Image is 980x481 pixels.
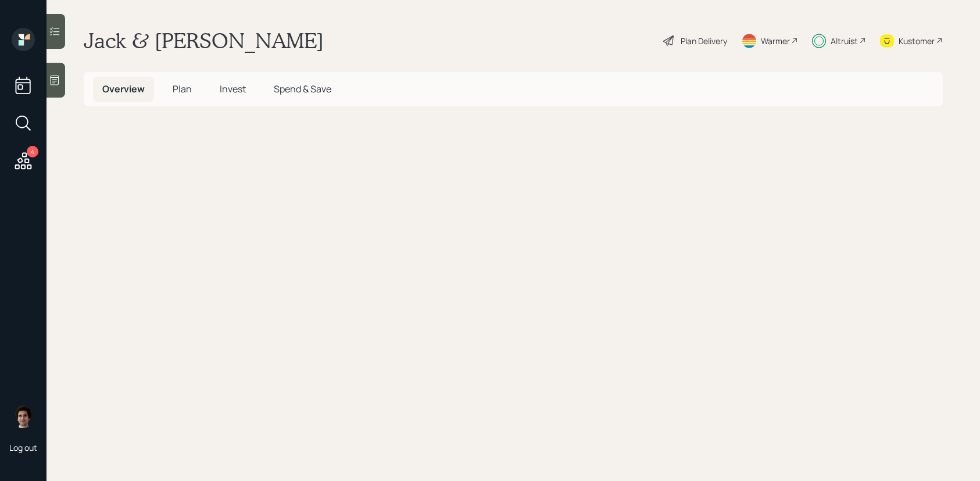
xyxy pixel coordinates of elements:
[12,405,35,428] img: harrison-schaefer-headshot-2.png
[274,82,331,95] span: Spend & Save
[27,146,38,157] div: 4
[761,35,790,47] div: Warmer
[173,82,192,95] span: Plan
[681,35,727,47] div: Plan Delivery
[102,82,145,95] span: Overview
[831,35,858,47] div: Altruist
[84,28,324,53] h1: Jack & [PERSON_NAME]
[220,82,246,95] span: Invest
[899,35,935,47] div: Kustomer
[9,442,37,453] div: Log out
